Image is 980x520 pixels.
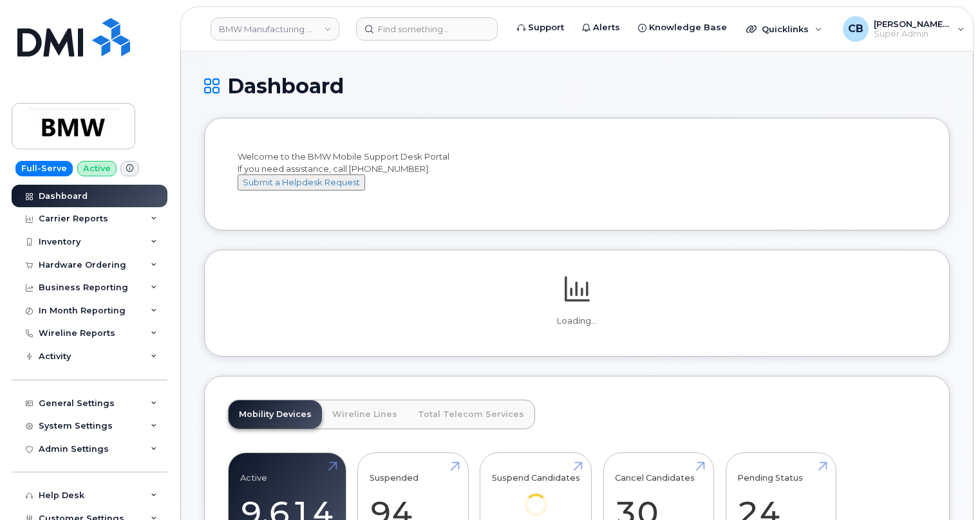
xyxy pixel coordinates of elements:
[229,400,322,429] a: Mobility Devices
[204,75,950,97] h1: Dashboard
[322,400,408,429] a: Wireline Lines
[238,151,916,202] div: Welcome to the BMW Mobile Support Desk Portal If you need assistance, call [PHONE_NUMBER].
[238,174,365,190] button: Submit a Helpdesk Request
[408,400,534,429] a: Total Telecom Services
[238,177,365,187] a: Submit a Helpdesk Request
[228,315,926,327] p: Loading...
